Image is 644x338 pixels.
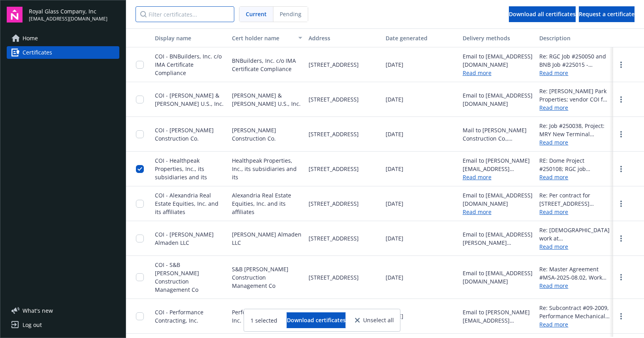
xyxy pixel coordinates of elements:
[29,7,107,15] span: Royal Glass Company, Inc
[539,282,610,290] a: Read more
[463,269,533,285] div: Email to [EMAIL_ADDRESS][DOMAIN_NAME]
[463,126,533,143] div: Mail to [PERSON_NAME] Construction Co., [STREET_ADDRESS]
[246,10,267,18] span: Current
[539,122,610,138] div: Re: Job #250038, Project: MRY New Terminal Facility. RGC Job #250038. [PERSON_NAME] Construction ...
[463,34,533,42] div: Delivery methods
[463,52,533,69] div: Email to [EMAIL_ADDRESS][DOMAIN_NAME]
[232,191,303,216] span: Alexandria Real Estate Equities, Inc. and its affiliates
[386,199,403,208] span: [DATE]
[463,173,491,181] a: Read more
[616,164,626,174] a: more
[539,87,610,103] div: Re: [PERSON_NAME] Park Properties; vendor COI for future jobs (no current jobs) Evidence of Cover...
[309,165,359,173] span: [STREET_ADDRESS]
[386,34,456,42] div: Date generated
[136,273,144,281] input: Toggle Row Selected
[155,157,207,181] span: COI - Healthpeak Properties, Inc., its subsidiaries and its
[155,261,199,293] span: COI - S&B [PERSON_NAME] Construction Management Co
[250,316,277,325] span: 1 selected
[229,28,306,47] button: Cert holder name
[539,52,610,69] div: Re: RGC Job #250050 and BNB Job #225015 - Softbank [GEOGRAPHIC_DATA], [STREET_ADDRESS] BNBuilders...
[463,156,533,173] div: Email to [PERSON_NAME][EMAIL_ADDRESS][DOMAIN_NAME]
[463,308,533,325] div: Email to [PERSON_NAME][EMAIL_ADDRESS][PERSON_NAME][DOMAIN_NAME]
[309,60,359,69] span: [STREET_ADDRESS]
[382,28,459,47] button: Date generated
[232,156,303,181] span: Healthpeak Properties, Inc., its subsidiaries and its
[539,191,610,208] div: Re: Per contract for [STREET_ADDRESS][PERSON_NAME][PERSON_NAME], [STREET_ADDRESS][PERSON_NAME] Al...
[616,130,626,139] a: more
[232,56,303,73] span: BNBuilders, Inc. c/o IMA Certificate Compliance
[616,60,626,69] a: more
[309,95,359,103] span: [STREET_ADDRESS]
[539,304,610,320] div: Re: Subcontract #09-2009, Performance Mechanical, Inc is additional insured when required by writ...
[536,28,613,47] button: Description
[155,53,222,77] span: COI - BNBuilders, Inc. c/o IMA Certificate Compliance
[386,273,403,282] span: [DATE]
[287,312,346,328] button: Download certificates
[616,312,626,321] a: more
[7,46,119,59] a: Certificates
[386,95,403,103] span: [DATE]
[7,32,119,45] a: Home
[616,199,626,208] a: more
[463,91,533,108] div: Email to [EMAIL_ADDRESS][DOMAIN_NAME]
[616,95,626,104] a: more
[155,34,226,42] div: Display name
[309,234,359,242] span: [STREET_ADDRESS]
[155,192,218,216] span: COI - Alexandria Real Estate Equities, Inc. and its affiliates
[23,32,38,45] span: Home
[509,6,576,22] button: Download all certificates
[539,34,610,42] div: Description
[539,69,610,77] a: Read more
[463,208,491,216] a: Read more
[363,317,394,323] span: Unselect all
[386,165,403,173] span: [DATE]
[136,61,144,69] input: Toggle Row Selected
[273,7,308,22] span: Pending
[386,130,403,138] span: [DATE]
[136,312,144,320] input: Toggle Row Selected
[136,96,144,103] input: Toggle Row Selected
[23,319,42,331] div: Log out
[305,28,382,47] button: Address
[539,265,610,282] div: Re: Master Agreement #MSA-2025-08.02, Work order #S22-5631-08B, Project: [GEOGRAPHIC_DATA] - [GEO...
[509,7,576,22] div: Download all certificates
[539,173,610,181] a: Read more
[232,265,303,290] span: S&B [PERSON_NAME] Construction Management Co
[155,92,224,107] span: COI - [PERSON_NAME] & [PERSON_NAME] U.S., Inc.
[287,316,346,324] span: Download certificates
[7,306,66,315] button: What's new
[136,165,144,173] input: Toggle Row Selected
[29,15,107,23] span: [EMAIL_ADDRESS][DOMAIN_NAME]
[232,34,294,42] div: Cert holder name
[23,46,52,59] span: Certificates
[386,234,403,242] span: [DATE]
[136,130,144,138] input: Toggle Row Selected
[539,156,610,173] div: RE: Dome Project #250108; RGC job #240078 - BMS SFBA - Demoliton and Early Release, [STREET_ADDRE...
[539,242,610,251] a: Read more
[579,10,635,18] span: Request a certificate
[463,191,533,208] div: Email to [EMAIL_ADDRESS][DOMAIN_NAME]
[463,230,533,247] div: Email to [EMAIL_ADDRESS][PERSON_NAME][DOMAIN_NAME]
[155,308,203,324] span: COI - Performance Contracting, Inc.
[539,320,610,329] a: Read more
[232,126,303,143] span: [PERSON_NAME] Construction Co.
[136,6,234,22] input: Filter certificates...
[155,126,214,142] span: COI - [PERSON_NAME] Construction Co.
[309,273,359,282] span: [STREET_ADDRESS]
[579,6,635,22] button: Request a certificate
[539,226,610,242] div: Re: [DEMOGRAPHIC_DATA] work at [STREET_ADDRESS][PERSON_NAME], for [PERSON_NAME] Almaden LLC, (“Ow...
[616,272,626,282] a: more
[459,28,537,47] button: Delivery methods
[232,91,303,108] span: [PERSON_NAME] & [PERSON_NAME] U.S., Inc.
[463,69,491,77] a: Read more
[7,7,23,23] img: navigator-logo.svg
[136,235,144,242] input: Toggle Row Selected
[386,60,403,69] span: [DATE]
[309,199,359,208] span: [STREET_ADDRESS]
[309,130,359,138] span: [STREET_ADDRESS]
[29,7,119,23] button: Royal Glass Company, Inc[EMAIL_ADDRESS][DOMAIN_NAME]
[280,10,301,18] span: Pending
[309,34,379,42] div: Address
[539,103,610,112] a: Read more
[152,28,229,47] button: Display name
